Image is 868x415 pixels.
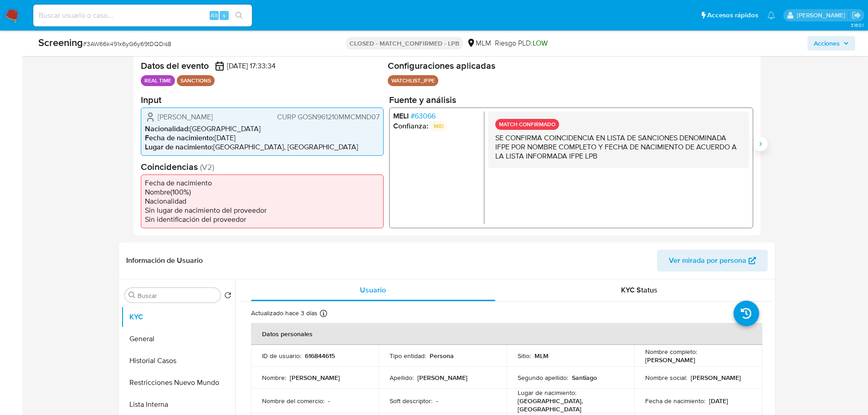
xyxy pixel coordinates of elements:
button: Historial Casos [121,350,235,372]
p: [PERSON_NAME] [417,374,467,382]
h1: Información de Usuario [126,256,203,265]
p: Nombre del comercio : [262,397,324,405]
p: [GEOGRAPHIC_DATA], [GEOGRAPHIC_DATA] [518,397,620,413]
p: [PERSON_NAME] [290,374,340,382]
th: Datos personales [251,323,762,345]
p: nicolas.tyrkiel@mercadolibre.com [797,11,848,20]
p: 616844615 [305,352,335,360]
span: 3.160.1 [851,21,863,29]
span: Alt [211,11,218,20]
button: Acciones [807,36,855,51]
button: Ver mirada por persona [657,250,768,272]
span: Ver mirada por persona [669,250,746,272]
button: Volver al orden por defecto [224,292,231,302]
span: LOW [533,38,548,48]
a: Salir [852,10,861,20]
button: Buscar [128,292,136,299]
p: Nombre social : [645,374,687,382]
input: Buscar [138,292,217,300]
p: CLOSED - MATCH_CONFIRMED - LPB [346,37,463,50]
span: Acciones [814,36,840,51]
span: KYC Status [621,285,657,295]
input: Buscar usuario o caso... [33,10,252,21]
span: Usuario [360,285,386,295]
p: Segundo apellido : [518,374,568,382]
span: Accesos rápidos [707,10,758,20]
a: Notificaciones [767,11,775,19]
p: Fecha de nacimiento : [645,397,705,405]
p: Soft descriptor : [390,397,432,405]
span: # 3AW66k491x6yG6y69tDQDis8 [83,39,171,48]
span: s [223,11,226,20]
p: [PERSON_NAME] [645,356,695,364]
p: Apellido : [390,374,414,382]
b: Screening [38,35,83,50]
p: Tipo entidad : [390,352,426,360]
p: Actualizado hace 3 días [251,309,318,318]
button: KYC [121,306,235,328]
p: Nombre : [262,374,286,382]
p: - [436,397,438,405]
p: - [328,397,330,405]
p: ID de usuario : [262,352,301,360]
p: [PERSON_NAME] [691,374,741,382]
button: General [121,328,235,350]
p: Sitio : [518,352,531,360]
p: [DATE] [709,397,728,405]
button: Restricciones Nuevo Mundo [121,372,235,394]
p: Santiago [572,374,597,382]
button: search-icon [230,9,248,22]
span: Riesgo PLD: [495,38,548,48]
p: Nombre completo : [645,348,697,356]
p: Persona [430,352,454,360]
p: MLM [534,352,549,360]
div: MLM [467,38,491,48]
p: Lugar de nacimiento : [518,389,576,397]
